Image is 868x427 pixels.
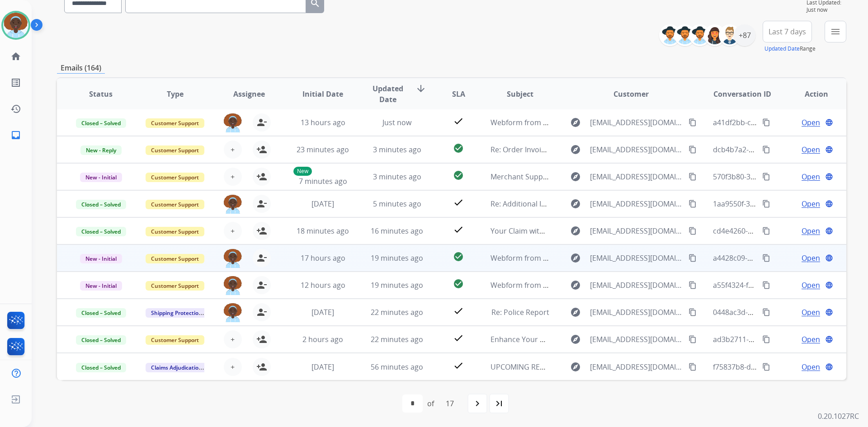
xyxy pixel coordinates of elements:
mat-icon: person_remove [256,198,267,209]
span: [EMAIL_ADDRESS][DOMAIN_NAME] [590,307,683,318]
mat-icon: check [453,224,464,235]
mat-icon: content_copy [762,173,770,181]
mat-icon: person_remove [256,280,267,291]
span: [DATE] [311,199,334,209]
mat-icon: content_copy [762,308,770,316]
mat-icon: menu [830,26,841,37]
mat-icon: check [453,305,464,316]
mat-icon: person_add [256,334,267,345]
span: Open [802,144,820,155]
mat-icon: language [825,335,833,343]
span: cd4e4260-965a-4eea-8253-769071c28d64 [713,226,852,236]
mat-icon: person_add [256,144,267,155]
span: Closed – Solved [76,118,126,128]
mat-icon: language [825,145,833,154]
p: New [293,167,312,176]
button: + [224,222,242,240]
span: Just now [807,6,846,14]
span: a41df2bb-c7c4-4c6f-8d73-68c65f0da255 [713,117,847,127]
img: avatar [3,13,28,38]
span: Webform from [EMAIL_ADDRESS][DOMAIN_NAME] on [DATE] [491,280,695,290]
span: Claims Adjudication [146,363,208,372]
button: + [224,330,242,348]
span: dcb4b7a2-35ef-4096-8362-b1aa3cf3a90e [713,145,849,155]
mat-icon: language [825,118,833,127]
mat-icon: content_copy [762,200,770,208]
span: New - Initial [80,254,122,263]
span: a55f4324-fc41-4e50-b07e-edb069fb46f9 [713,280,846,290]
span: Enhance Your Article with a Top-Rated Shopify Shipping App [491,334,695,344]
mat-icon: check_circle [453,143,464,154]
mat-icon: check [453,116,464,127]
span: Type [167,89,184,99]
span: 17 hours ago [301,253,345,263]
mat-icon: explore [570,117,581,128]
mat-icon: person_remove [256,253,267,263]
span: 12 hours ago [301,280,345,290]
mat-icon: content_copy [689,281,697,289]
span: New - Initial [80,173,122,182]
span: 1aa9550f-3916-43d9-8774-5f898d1ddfcc [713,199,848,209]
mat-icon: check_circle [453,278,464,289]
span: Open [802,253,820,263]
mat-icon: person_add [256,225,267,236]
img: agent-avatar [224,113,242,132]
span: Customer Support [146,145,204,155]
mat-icon: navigate_next [472,398,483,409]
mat-icon: content_copy [689,200,697,208]
span: Re: Order Invoice for order# 80128038 [491,145,621,155]
mat-icon: check [453,360,464,371]
span: 23 minutes ago [297,145,349,155]
span: Closed – Solved [76,200,126,209]
mat-icon: content_copy [762,281,770,289]
mat-icon: explore [570,361,581,372]
mat-icon: content_copy [762,145,770,154]
mat-icon: explore [570,171,581,182]
span: Subject [507,89,533,99]
span: 16 minutes ago [371,226,423,236]
span: [DATE] [311,362,334,372]
div: +87 [734,24,755,46]
span: Re: Police Report [491,307,549,317]
span: Open [802,171,820,182]
span: 570f3b80-35f8-4ae8-908a-a7cf6bfea976 [713,172,845,182]
span: [EMAIL_ADDRESS][DOMAIN_NAME] [590,171,683,182]
span: Open [802,334,820,345]
mat-icon: check_circle [453,170,464,181]
span: Customer Support [146,200,204,209]
span: Customer Support [146,118,204,128]
span: 7 minutes ago [299,176,347,186]
mat-icon: explore [570,144,581,155]
mat-icon: language [825,227,833,235]
img: agent-avatar [224,276,242,295]
mat-icon: content_copy [689,227,697,235]
img: agent-avatar [224,249,242,268]
span: Your Claim with Extend [491,226,569,236]
span: [EMAIL_ADDRESS][DOMAIN_NAME] [590,361,683,372]
span: Open [802,198,820,209]
span: 0448ac3d-0217-49d4-b547-ae7c2682908b [713,307,853,317]
mat-icon: language [825,254,833,262]
button: Last 7 days [763,21,812,42]
span: Just now [382,117,411,127]
span: New - Initial [80,281,122,291]
mat-icon: home [10,51,21,62]
span: ad3b2711-4f8b-4395-a8e6-5813c2e86b95 [713,334,852,344]
div: of [427,398,434,409]
mat-icon: language [825,173,833,181]
span: + [231,144,235,155]
span: 2 hours ago [302,334,343,344]
span: Customer Support [146,227,204,236]
mat-icon: content_copy [689,254,697,262]
span: Conversation ID [713,89,771,99]
span: + [231,334,235,345]
span: 13 hours ago [301,117,345,127]
mat-icon: history [10,103,21,114]
span: SLA [452,89,465,99]
span: Status [89,89,113,99]
span: Open [802,117,820,128]
button: + [224,141,242,159]
mat-icon: list_alt [10,77,21,88]
mat-icon: person_remove [256,307,267,318]
span: Closed – Solved [76,363,126,372]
